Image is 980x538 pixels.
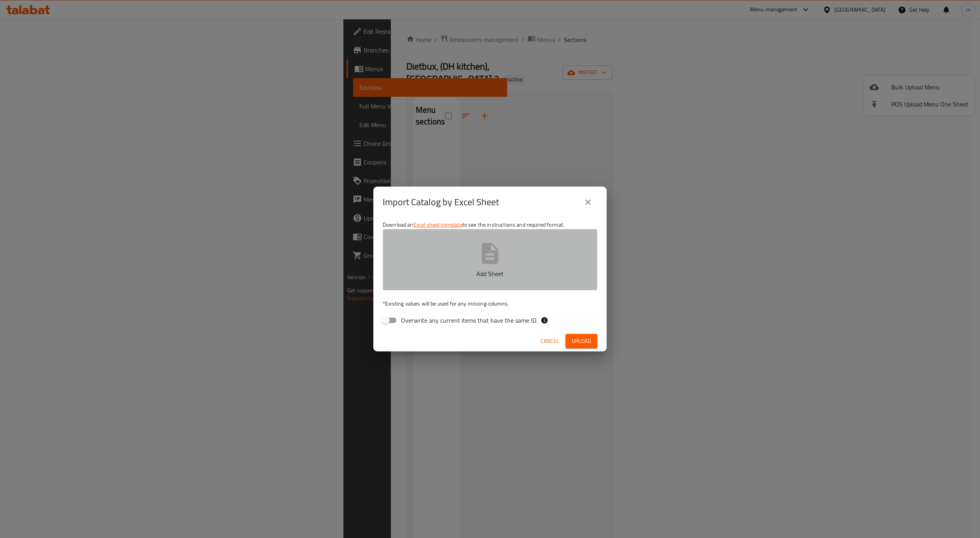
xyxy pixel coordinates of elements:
[383,300,597,307] p: Existing values will be used for any missing columns.
[565,334,597,348] button: Upload
[541,336,559,346] span: Cancel
[383,229,597,290] button: Add Sheet
[579,193,597,211] button: close
[537,334,562,348] button: Cancel
[401,316,537,325] span: Overwrite any current items that have the same ID.
[541,316,548,324] svg: If the overwrite option isn't selected, then the items that match an existing ID will be ignored ...
[413,220,462,230] a: Excel sheet template
[373,218,607,330] div: Download an to see the instructions and required format.
[395,269,585,278] p: Add Sheet
[572,336,591,346] span: Upload
[383,196,499,208] h2: Import Catalog by Excel Sheet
